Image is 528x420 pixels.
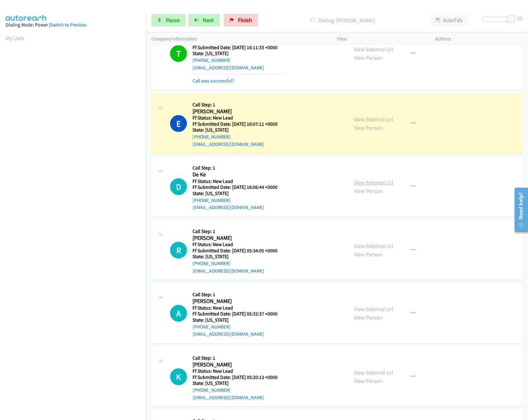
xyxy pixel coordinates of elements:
h5: Call Step: 1 [193,102,285,108]
div: Dialing Mode: Power | [6,21,140,29]
a: [EMAIL_ADDRESS][DOMAIN_NAME] [193,141,264,147]
a: View Person [354,314,383,321]
h2: [PERSON_NAME] [193,108,285,115]
a: [PHONE_NUMBER] [193,134,231,140]
p: Company Information [151,35,326,43]
a: [PHONE_NUMBER] [193,324,231,330]
a: [PHONE_NUMBER] [193,197,231,203]
a: View Person [354,54,383,61]
div: The call is yet to be attempted [170,305,187,322]
h5: Ff Submitted Date: [DATE] 05:32:37 +0000 [193,311,278,317]
div: The call is yet to be attempted [170,242,187,259]
h2: [PERSON_NAME] [193,235,278,242]
a: [EMAIL_ADDRESS][DOMAIN_NAME] [193,65,264,71]
span: Finish [238,16,252,24]
p: View [337,35,424,43]
h5: Ff Submitted Date: [DATE] 16:06:44 +0000 [193,184,285,190]
h1: K [170,368,187,385]
h1: R [170,242,187,259]
div: The call is yet to be attempted [170,368,187,385]
a: View External Url [354,116,393,123]
p: Actions [435,35,522,43]
h5: State: [US_STATE] [193,127,285,133]
h5: Call Step: 1 [193,165,285,171]
h5: State: [US_STATE] [193,317,278,323]
button: Next [188,14,220,26]
h5: Ff Submitted Date: [DATE] 05:34:05 +0000 [193,248,278,254]
a: View Person [354,124,383,131]
div: 30 [517,14,522,22]
h5: State: [US_STATE] [193,190,285,197]
a: [EMAIL_ADDRESS][DOMAIN_NAME] [193,204,264,210]
a: View Person [354,377,383,385]
h2: [PERSON_NAME] [193,298,278,305]
a: Switch to Preview [50,22,86,28]
a: View External Url [354,242,393,250]
a: [EMAIL_ADDRESS][DOMAIN_NAME] [193,394,264,400]
h5: Call Step: 1 [193,355,278,361]
h1: A [170,305,187,322]
a: View External Url [354,179,393,186]
a: [EMAIL_ADDRESS][DOMAIN_NAME] [193,331,264,337]
h5: Ff Submitted Date: [DATE] 05:20:13 +0000 [193,374,278,380]
span: Pause [166,16,180,24]
h5: Ff Status: New Lead [193,115,285,121]
button: AutoTab [430,14,469,26]
a: My Lists [6,35,24,42]
h1: T [170,45,187,62]
p: Dialing [PERSON_NAME] [266,16,419,25]
a: Pause [151,14,186,26]
a: View External Url [354,46,393,53]
a: View Person [354,251,383,258]
h5: Call Step: 1 [193,228,278,235]
a: Finish [224,14,258,26]
iframe: Dialpad [6,48,146,343]
h1: D [170,178,187,195]
h5: State: [US_STATE] [193,380,278,386]
a: [PHONE_NUMBER] [193,260,231,266]
h1: E [170,115,187,132]
a: View External Url [354,306,393,313]
h5: Ff Status: New Lead [193,305,278,311]
span: Next [203,16,214,24]
a: [PHONE_NUMBER] [193,387,231,393]
h5: State: [US_STATE] [193,50,285,57]
a: [PHONE_NUMBER] [193,57,231,63]
a: Call was successful? [193,78,234,84]
h5: Ff Status: New Lead [193,178,285,184]
iframe: Resource Center [510,185,528,235]
h5: Call Step: 1 [193,292,278,298]
h5: Ff Submitted Date: [DATE] 16:07:11 +0000 [193,121,285,127]
h2: De Ke [193,171,285,178]
h5: Ff Status: New Lead [193,368,278,374]
a: View Person [354,187,383,194]
div: The call is yet to be attempted [170,178,187,195]
h5: Ff Status: New Lead [193,241,278,248]
h2: [PERSON_NAME] [193,361,278,368]
a: [EMAIL_ADDRESS][DOMAIN_NAME] [193,268,264,274]
a: View External Url [354,369,393,376]
h5: State: [US_STATE] [193,254,278,260]
h5: Ff Submitted Date: [DATE] 16:11:33 +0000 [193,44,285,51]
